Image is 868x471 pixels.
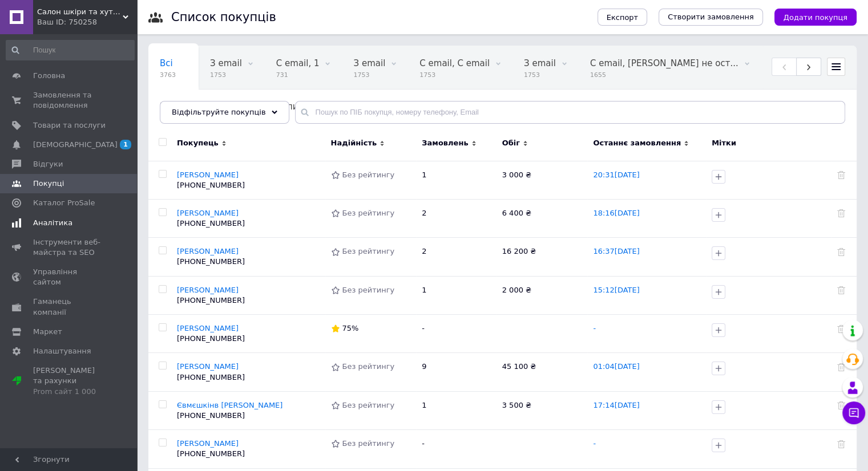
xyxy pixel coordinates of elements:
h1: Список покупців [171,10,276,24]
a: [PERSON_NAME] [177,170,239,179]
button: Додати покупця [774,9,857,26]
a: Створити замовлення [659,9,763,26]
span: C email, 1 [276,58,320,68]
span: Експорт [607,13,639,22]
div: Видалити [837,438,845,449]
div: C email, Клиент не оставил отзыв о компании [579,46,761,90]
span: 2 [422,247,426,255]
input: Пошук [6,40,135,60]
div: Видалити [837,323,845,334]
a: [PERSON_NAME] [177,286,239,294]
div: 45 100 ₴ [502,362,582,372]
a: 16:37[DATE] [593,247,639,255]
span: 1753 [419,71,490,79]
span: Відфільтруйте покупців [172,108,266,116]
a: - [593,324,596,332]
span: C email, [PERSON_NAME] не ост... [590,58,738,68]
span: [PHONE_NUMBER] [177,296,245,304]
div: Ваш ID: 750258 [37,17,137,27]
span: 1655 [590,71,738,79]
a: [PERSON_NAME] [177,247,239,255]
span: Головна [33,71,65,81]
span: 2 [422,209,426,217]
div: Видалити [837,285,845,295]
span: 1753 [524,71,556,79]
span: Додати покупця [784,13,847,22]
span: Аналітика [33,218,72,228]
input: Пошук по ПІБ покупця, номеру телефону, Email [295,101,845,124]
span: Інструменти веб-майстра та SEO [33,237,106,258]
span: 1 [422,401,426,409]
span: 3763 [160,71,176,79]
span: Маркет [33,327,62,337]
span: [PERSON_NAME] та рахунки [33,366,106,397]
a: [PERSON_NAME] [177,439,239,448]
a: [PERSON_NAME] [177,209,239,217]
button: Експорт [597,9,648,26]
div: Видалити [837,400,845,411]
span: Останнє замовлення [593,138,681,148]
a: 18:16[DATE] [593,209,639,217]
span: З email [353,58,385,68]
a: Євмєшкінв [PERSON_NAME] [177,401,282,409]
span: [PHONE_NUMBER] [177,257,245,266]
span: З email [524,58,556,68]
span: Покупець [177,138,219,148]
a: [PERSON_NAME] [177,324,239,332]
span: 75% [342,324,359,332]
span: Без рейтингу [342,286,395,294]
span: [PERSON_NAME] писал сообщение... [213,101,374,112]
td: - [416,315,496,353]
span: Управління сайтом [33,267,106,287]
span: [PHONE_NUMBER] [177,449,245,458]
span: Надійність [331,138,377,148]
div: Видалити [837,208,845,218]
span: Без рейтингу [342,247,395,255]
span: 9 [422,362,426,371]
div: Видалити [837,362,845,372]
span: 1 [422,170,426,179]
span: Без рейтингу [342,170,395,179]
span: Замовлень [422,138,468,148]
div: 2 000 ₴ [502,285,582,295]
span: Створити замовлення [668,12,754,22]
span: Мітки [712,139,736,147]
a: 01:04[DATE] [593,362,639,371]
a: 15:12[DATE] [593,286,639,294]
div: 3 000 ₴ [502,170,582,180]
span: Товари та послуги [33,120,106,131]
span: C email, C email [419,58,490,68]
span: [PHONE_NUMBER] [177,219,245,228]
span: 452 [213,114,374,123]
a: 17:14[DATE] [593,401,639,409]
span: Без рейтингу [342,439,395,448]
span: [PHONE_NUMBER] [177,411,245,420]
span: Налаштування [33,346,91,356]
span: 1 [120,140,131,149]
span: [PHONE_NUMBER] [177,373,245,381]
span: [PHONE_NUMBER] [177,334,245,343]
span: 731 [276,71,320,79]
span: Без рейтингу [342,209,395,217]
div: Prom сайт 1 000 [33,387,106,397]
span: [DEMOGRAPHIC_DATA] [33,140,118,150]
span: З email [210,58,242,68]
span: Покупці [33,178,64,189]
div: 16 200 ₴ [502,246,582,257]
td: - [416,430,496,468]
span: Обіг [502,138,520,148]
div: Клиент писал сообщение, Клиент писал сообщение [201,90,397,133]
div: Видалити [837,246,845,257]
span: Без рейтингу [342,401,395,409]
a: [PERSON_NAME] [177,362,239,371]
span: Відгуки [33,159,63,169]
span: 1753 [353,71,385,79]
a: 20:31[DATE] [593,170,639,179]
